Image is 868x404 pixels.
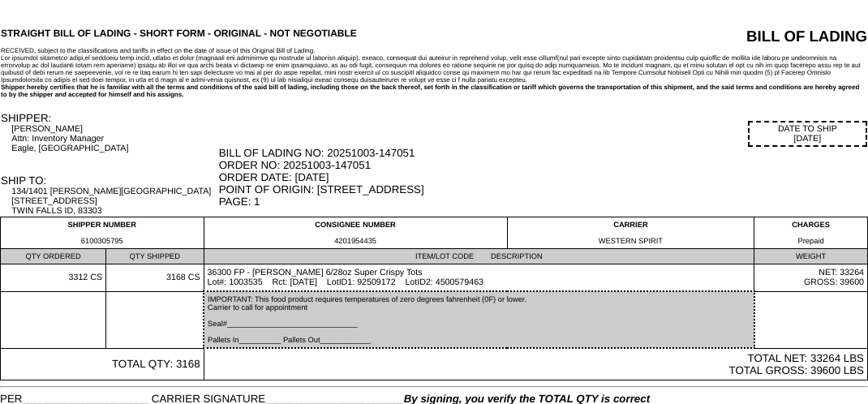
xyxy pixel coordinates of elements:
[204,217,507,249] td: CONSIGNEE NUMBER
[1,112,217,124] div: SHIPPER:
[754,217,868,249] td: CHARGES
[204,264,754,292] td: 36300 FP - [PERSON_NAME] 6/28oz Super Crispy Tots Lot#: 1003535 Rct: [DATE] LotID1: 92509172 LotI...
[1,249,106,264] td: QTY ORDERED
[106,264,204,292] td: 3168 CS
[1,174,217,187] div: SHIP TO:
[1,264,106,292] td: 3312 CS
[204,291,754,348] td: IMPORTANT: This food product requires temperatures of zero degrees fahrenheit (0F) or lower. Carr...
[11,124,217,153] div: [PERSON_NAME] Attn: Inventory Manager Eagle, [GEOGRAPHIC_DATA]
[748,121,867,147] div: DATE TO SHIP [DATE]
[11,187,217,216] div: 134/1401 [PERSON_NAME][GEOGRAPHIC_DATA] [STREET_ADDRESS] TWIN FALLS ID, 83303
[219,147,867,208] div: BILL OF LADING NO: 20251003-147051 ORDER NO: 20251003-147051 ORDER DATE: [DATE] POINT OF ORIGIN: ...
[106,249,204,264] td: QTY SHIPPED
[1,348,204,380] td: TOTAL QTY: 3168
[1,217,204,249] td: SHIPPER NUMBER
[627,28,867,45] div: BILL OF LADING
[204,249,754,264] td: ITEM/LOT CODE DESCRIPTION
[754,264,868,292] td: NET: 33264 GROSS: 39600
[4,237,200,245] div: 6100305795
[1,84,867,98] div: Shipper hereby certifies that he is familiar with all the terms and conditions of the said bill o...
[754,249,868,264] td: WEIGHT
[204,348,867,380] td: TOTAL NET: 33264 LBS TOTAL GROSS: 39600 LBS
[758,237,864,245] div: Prepaid
[208,237,504,245] div: 4201954435
[507,217,754,249] td: CARRIER
[511,237,750,245] div: WESTERN SPIRIT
